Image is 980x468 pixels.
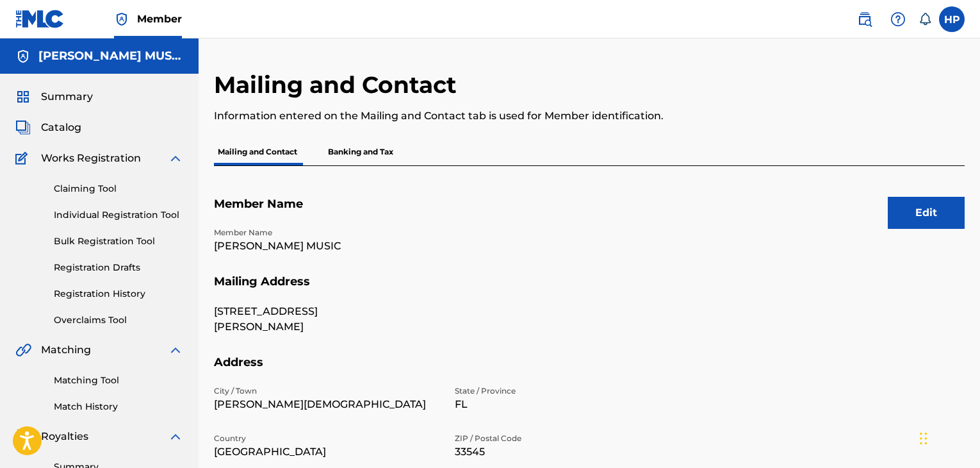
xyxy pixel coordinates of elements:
[15,429,31,444] img: Royalties
[852,6,878,32] a: Public Search
[214,71,463,99] h2: Mailing and Contact
[54,400,183,414] a: Match History
[15,49,31,64] img: Accounts
[214,397,439,412] p: [PERSON_NAME][DEMOGRAPHIC_DATA]
[919,13,931,26] div: Notifications
[455,444,680,460] p: 33545
[15,89,93,104] a: SummarySummary
[214,433,439,444] p: Country
[38,49,183,63] h5: H PARSONS MUSIC
[920,419,927,458] div: Drag
[939,6,965,32] div: User Menu
[214,355,965,385] h5: Address
[944,292,980,395] iframe: Resource Center
[455,385,680,397] p: State / Province
[114,12,129,27] img: Top Rightsholder
[54,208,183,222] a: Individual Registration Tool
[214,319,439,335] p: [PERSON_NAME]
[916,406,980,468] iframe: Chat Widget
[214,108,792,124] p: Information entered on the Mailing and Contact tab is used for Member identification.
[888,197,965,229] button: Edit
[214,304,439,319] p: [STREET_ADDRESS]
[54,313,183,327] a: Overclaims Tool
[214,385,439,397] p: City / Town
[168,342,183,358] img: expand
[41,89,93,104] span: Summary
[41,342,91,358] span: Matching
[214,197,965,227] h5: Member Name
[15,10,65,28] img: MLC Logo
[15,120,81,135] a: CatalogCatalog
[214,444,439,460] p: [GEOGRAPHIC_DATA]
[214,238,439,254] p: [PERSON_NAME] MUSIC
[168,429,183,444] img: expand
[15,120,31,135] img: Catalog
[15,342,31,358] img: Matching
[324,138,397,165] p: Banking and Tax
[857,12,872,27] img: search
[890,12,906,27] img: help
[54,182,183,196] a: Claiming Tool
[15,89,31,104] img: Summary
[15,151,32,166] img: Works Registration
[41,151,141,166] span: Works Registration
[54,287,183,301] a: Registration History
[168,151,183,166] img: expand
[214,227,439,238] p: Member Name
[41,429,88,444] span: Royalties
[885,6,911,32] div: Help
[54,374,183,387] a: Matching Tool
[214,138,301,165] p: Mailing and Contact
[455,397,680,412] p: FL
[41,120,81,135] span: Catalog
[137,12,182,26] span: Member
[54,261,183,274] a: Registration Drafts
[214,274,965,305] h5: Mailing Address
[54,235,183,248] a: Bulk Registration Tool
[455,433,680,444] p: ZIP / Postal Code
